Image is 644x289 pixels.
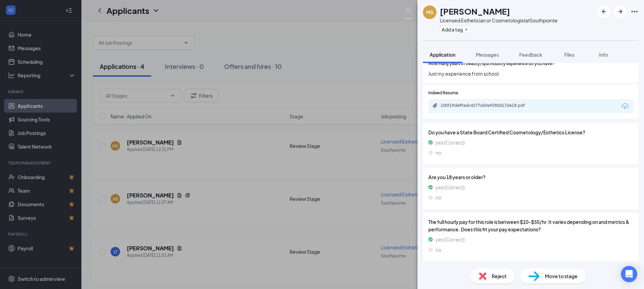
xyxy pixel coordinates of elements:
[435,184,465,191] span: yes (Correct)
[440,26,470,33] button: PlusAdd a tag
[428,90,458,96] span: Indeed Resume
[428,173,633,181] span: Are you 18 years or older?
[435,236,465,243] span: yes (Correct)
[435,149,441,156] span: no
[621,266,637,282] div: Open Intercom Messenger
[440,17,558,24] div: Licensed Esthetician or Cosmetologist at Southpointe
[428,61,554,67] span: How many years of beauty/spa industry experience do you have?
[600,7,608,16] svg: ArrowLeftNew
[464,27,468,32] svg: Plus
[432,103,542,109] a: Paperclip100f19de9fadc4277a50e9280d17de18.pdf
[428,70,633,77] span: Just my experience from school.
[435,194,441,201] span: no
[630,7,639,16] svg: Ellipses
[621,102,629,110] svg: Download
[428,129,633,136] span: Do you have a State Board Certified Cosmetology/Esthetics License?
[614,5,626,18] button: ArrowRight
[435,139,465,146] span: yes (Correct)
[616,7,624,16] svg: ArrowRight
[519,52,542,58] span: Feedback
[426,9,433,16] div: MS
[435,246,441,253] span: no
[432,103,438,108] svg: Paperclip
[598,5,610,18] button: ArrowLeftNew
[430,52,455,58] span: Application
[545,272,578,280] span: Move to stage
[441,103,535,108] div: 100f19de9fadc4277a50e9280d17de18.pdf
[564,52,574,58] span: Files
[492,272,507,280] span: Reject
[440,5,510,17] h1: [PERSON_NAME]
[599,52,608,58] span: Info
[476,52,499,58] span: Messages
[428,218,633,233] span: The full hourly pay for this role is between $10-$55/hr. It varies depending on and metrics & per...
